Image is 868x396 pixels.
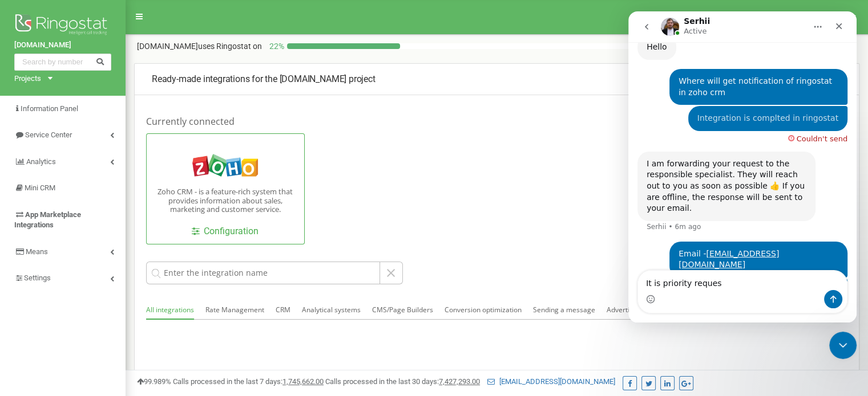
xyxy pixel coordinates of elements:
[21,104,78,113] font: Information Panel
[204,226,259,236] font: Configuration
[146,115,235,128] font: Currently connected
[152,74,277,84] font: Ready-made integrations for the
[445,305,522,315] font: Conversion optimization
[372,301,433,319] button: CMS/Page Builders
[278,42,284,51] font: %
[607,301,673,319] button: Advertising accounts
[14,11,111,40] img: Ringostat logo
[26,157,56,166] font: Analytics
[499,377,615,386] font: [EMAIL_ADDRESS][DOMAIN_NAME]
[302,305,361,315] font: Analytical systems
[173,377,282,386] font: Calls processed in the last 7 days:
[302,301,361,319] button: Analytical systems
[14,210,81,230] font: App Marketplace Integrations
[14,40,71,49] font: [DOMAIN_NAME]
[26,247,48,256] font: Means
[829,332,857,359] iframe: Intercom live chat
[14,54,111,71] input: Search by number
[146,262,380,284] input: Enter the integration name
[205,301,264,319] button: Rate Management
[276,301,290,319] button: CRM
[146,305,194,315] font: All integrations
[487,377,615,386] a: [EMAIL_ADDRESS][DOMAIN_NAME]
[276,305,290,315] font: CRM
[14,74,41,83] font: Projects
[144,377,171,386] font: 99.989%
[158,186,293,214] font: Zoho CRM - is a feature-rich system that provides information about sales, marketing and customer...
[280,74,376,84] font: [DOMAIN_NAME] project
[205,305,264,315] font: Rate Management
[24,273,51,282] font: Settings
[25,183,55,192] font: Mini CRM
[439,377,480,386] font: 7,427,293.00
[533,301,595,319] button: Sending a message
[14,40,111,51] a: [DOMAIN_NAME]
[325,377,439,386] font: Calls processed in the last 30 days:
[269,42,278,51] font: 22
[282,377,324,386] font: 1,745,662.00
[445,301,522,319] button: Conversion optimization
[25,130,72,139] font: Service Center
[146,301,194,320] button: All integrations
[372,305,433,315] font: CMS/Page Builders
[607,305,673,315] font: Advertising accounts
[628,11,857,322] iframe: Intercom live chat
[533,305,595,315] font: Sending a message
[198,42,262,51] font: uses Ringostat on
[192,225,259,238] a: Configuration
[137,42,198,51] font: [DOMAIN_NAME]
